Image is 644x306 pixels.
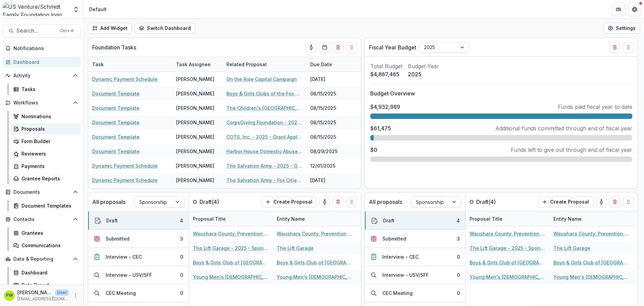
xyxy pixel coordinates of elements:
[226,148,302,155] a: Harbor House Domestic Abuse Programs, Inc. - 2025 - Grant Application
[106,290,136,297] div: CEC Meeting
[172,61,215,68] div: Task Assignee
[222,61,271,68] div: Related Proposal
[226,133,302,140] a: COTS, Inc. - 2025 - Grant Application
[21,281,75,289] div: Data Report
[13,100,70,106] span: Workflows
[135,23,195,34] button: Switch Dashboard
[180,253,183,260] div: 0
[106,235,129,242] div: Submitted
[273,212,357,226] div: Entity Name
[21,138,75,145] div: Form Builder
[382,235,406,242] div: Submitted
[306,57,357,72] div: Due Date
[21,269,75,276] div: Dashboard
[549,215,586,222] div: Entity Name
[609,196,620,207] button: Delete card
[88,23,132,34] button: Add Widget
[106,253,142,260] div: Interview - CEC
[637,273,643,280] div: $0
[21,202,75,209] div: Document Templates
[193,273,269,280] a: Young Men's [DEMOGRAPHIC_DATA] Association of the Fox Cities - 2025 - Sponsorship Application Grant
[176,90,214,97] div: [PERSON_NAME]
[370,70,402,78] p: $4,867,465
[176,148,214,155] div: [PERSON_NAME]
[88,248,189,266] button: Interview - CEC0
[382,271,429,278] div: Interview - USV/SFF
[558,103,632,111] p: Funds paid fiscal year to date
[361,245,367,252] div: $0
[226,177,302,184] a: The Salvation Army - Fox Cities - Red Kettle Match Day
[222,57,306,72] div: Related Proposal
[226,162,302,169] a: The Salvation Army - 2025 - Grant Application
[306,144,357,159] div: 08/29/2025
[11,161,81,172] a: Payments
[11,200,81,211] a: Document Templates
[637,245,643,252] div: $0
[92,133,140,140] a: Document Template
[176,119,214,126] div: [PERSON_NAME]
[357,212,407,226] div: Funding Requested
[92,104,140,112] a: Document Template
[476,198,527,206] p: Draft ( 4 )
[3,254,81,264] button: Open Data & Reporting
[16,28,56,34] span: Search...
[383,217,394,224] div: Draft
[466,212,549,226] div: Proposal Title
[3,3,69,16] img: US Venture/Schmidt Family Foundation logo
[226,90,302,97] a: Boys & Girls Clubs of the Fox Valley - 2025 - Grant Application
[13,217,70,222] span: Contacts
[17,296,69,302] p: [EMAIL_ADDRESS][DOMAIN_NAME]
[176,133,214,140] div: [PERSON_NAME]
[361,230,377,237] div: $4,000
[538,196,593,207] button: Create Proposal
[3,187,81,198] button: Open Documents
[226,104,302,112] a: The Children's [GEOGRAPHIC_DATA] - 2025 - Grant Application
[277,245,314,252] a: The Lift Garage
[457,217,460,224] div: 4
[495,124,632,132] p: Additional funds committed through end of fiscal year
[549,212,633,226] div: Entity Name
[370,62,402,70] p: Total Budget
[180,217,183,224] div: 4
[21,125,75,132] div: Proposals
[92,43,136,51] p: Foundation Tasks
[180,271,183,278] div: 0
[193,230,269,237] a: Waushara County, Prevention Council - 2025 - Grant Application
[277,259,353,266] a: Boys & Girls Club of [GEOGRAPHIC_DATA]
[193,245,269,252] a: The Lift Garage - 2025 - Sponsorship Application Grant
[370,124,391,132] p: $61,475
[306,173,357,187] div: [DATE]
[370,146,377,154] p: $0
[333,42,343,53] button: Delete card
[88,57,172,72] div: Task
[3,214,81,225] button: Open Contacts
[277,230,353,237] a: Waushara County, Prevention Council
[226,76,297,83] a: On the Rise Capital Campaign
[92,148,140,155] a: Document Template
[180,290,183,297] div: 0
[365,212,465,230] button: Draft4
[11,123,81,134] a: Proposals
[89,6,107,13] div: Default
[172,57,222,72] div: Task Assignee
[11,136,81,147] a: Form Builder
[21,175,75,182] div: Grantee Reports
[306,159,357,173] div: 12/01/2025
[470,259,545,266] a: Boys & Girls Club of [GEOGRAPHIC_DATA] - 2025 - Sponsorship Application Grant
[470,245,545,252] a: The Lift Garage - 2025 - Sponsorship Application Grant
[13,58,75,65] div: Dashboard
[369,198,402,206] p: All proposals
[319,196,330,207] button: toggle-assigned-to-me
[13,73,70,79] span: Activity
[71,3,81,16] button: Open entity switcher
[13,256,70,262] span: Data & Reporting
[88,230,189,248] button: Submitted3
[189,215,230,222] div: Proposal Title
[176,104,214,112] div: [PERSON_NAME]
[189,212,273,226] div: Proposal Title
[11,240,81,251] a: Communications
[333,196,343,207] button: Delete card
